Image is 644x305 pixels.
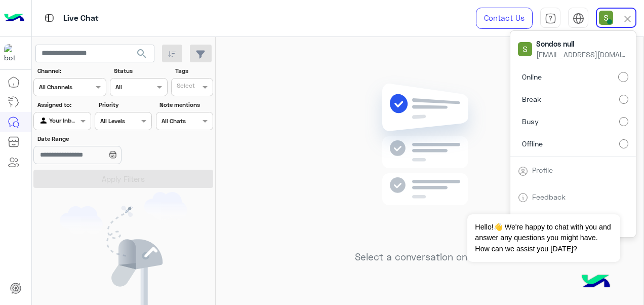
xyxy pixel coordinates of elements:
label: Assigned to: [37,100,90,109]
img: no messages [356,75,503,244]
img: userImage [518,42,532,56]
span: Online [522,71,542,82]
a: Profile [532,166,553,174]
img: tab [43,12,56,24]
input: Online [618,72,628,82]
img: tab [545,13,556,24]
img: tab [518,166,528,176]
div: Select [175,81,195,93]
button: search [130,45,154,66]
img: userImage [599,11,613,25]
input: Offline [619,139,628,148]
span: Hello!👋 We're happy to chat with you and answer any questions you might have. How can we assist y... [467,214,620,262]
span: search [136,48,148,60]
button: Apply Filters [33,170,213,188]
label: Status [114,66,166,75]
input: Busy [619,117,628,126]
img: close [622,13,633,25]
span: Offline [522,138,543,149]
label: Tags [175,66,212,75]
input: Break [619,95,628,104]
span: [EMAIL_ADDRESS][DOMAIN_NAME] [536,49,627,60]
label: Note mentions [159,100,212,109]
img: 923305001092802 [4,44,22,62]
label: Priority [99,100,151,109]
img: hulul-logo.png [578,264,614,300]
img: Logo [4,8,24,29]
label: Date Range [37,134,151,143]
label: Channel: [37,66,105,75]
span: Sondos null [536,39,627,49]
img: tab [573,13,584,24]
span: Busy [522,116,539,127]
a: Contact Us [476,8,533,29]
span: Break [522,94,541,104]
p: Live Chat [63,12,99,25]
h5: Select a conversation on the left [355,251,504,263]
a: tab [540,8,560,29]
